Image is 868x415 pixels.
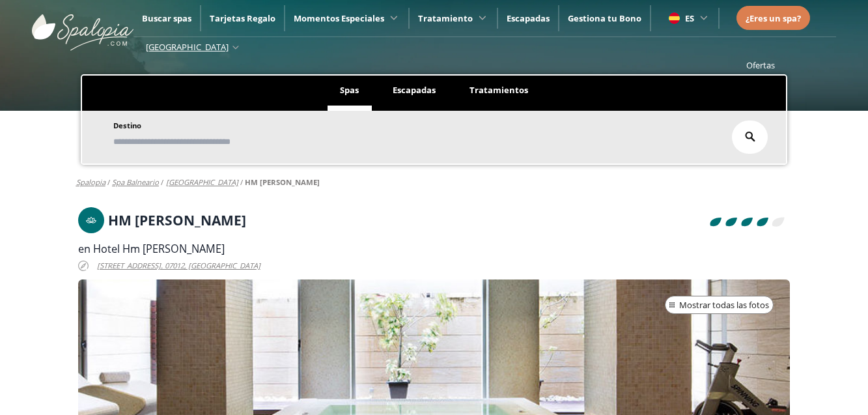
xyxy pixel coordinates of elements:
a: [GEOGRAPHIC_DATA] [166,177,238,187]
span: [GEOGRAPHIC_DATA] [146,41,229,53]
a: spa balneario [112,177,159,187]
span: en Hotel Hm [PERSON_NAME] [78,242,225,256]
a: Escapadas [507,12,550,24]
img: ImgLogoSpalopia.BvClDcEz.svg [32,1,133,51]
span: / [161,177,163,188]
span: Escapadas [393,84,436,96]
span: / [240,177,243,188]
a: Gestiona tu Bono [568,12,641,24]
span: ¿Eres un spa? [746,12,801,24]
a: ¿Eres un spa? [746,11,801,25]
h1: HM [PERSON_NAME] [108,213,246,227]
span: Spas [340,84,359,96]
span: [STREET_ADDRESS]. 07012, [GEOGRAPHIC_DATA] [97,259,260,274]
a: Tarjetas Regalo [210,12,275,24]
a: Ofertas [746,59,775,71]
span: Destino [113,121,141,130]
a: HM [PERSON_NAME] [245,177,320,187]
a: Buscar spas [142,12,191,24]
span: / [107,177,110,188]
span: Mostrar todas las fotos [679,299,769,312]
span: Tratamientos [469,84,528,96]
a: Spalopia [76,177,105,187]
